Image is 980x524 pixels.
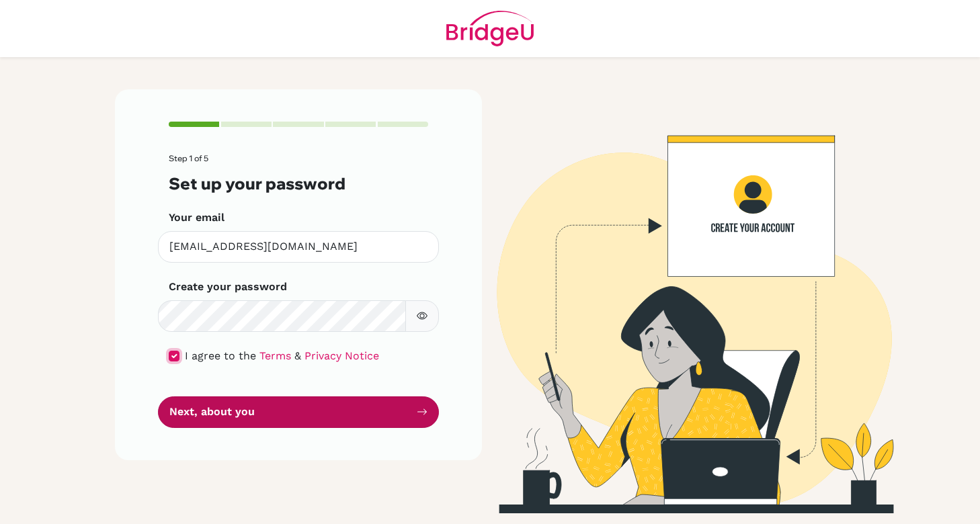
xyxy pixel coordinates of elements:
[169,210,224,226] label: Your email
[158,231,439,263] input: Insert your email*
[169,153,208,163] span: Step 1 of 5
[294,349,301,362] span: &
[169,174,428,193] h3: Set up your password
[185,349,256,362] span: I agree to the
[169,279,287,295] label: Create your password
[259,349,291,362] a: Terms
[158,396,439,428] button: Next, about you
[304,349,379,362] a: Privacy Notice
